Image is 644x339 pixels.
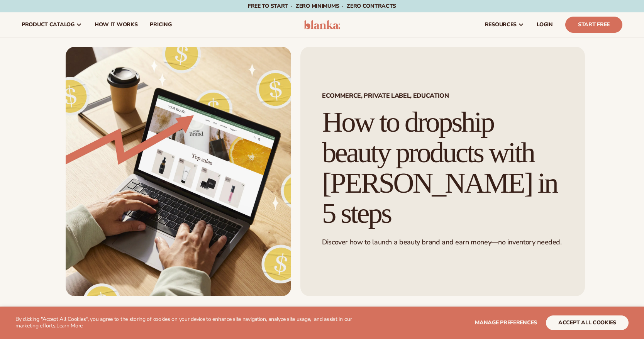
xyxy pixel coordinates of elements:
[485,22,517,28] span: resources
[475,319,537,326] span: Manage preferences
[322,238,563,247] p: Discover how to launch a beauty brand and earn money—no inventory needed.
[565,17,622,33] a: Start Free
[15,316,374,329] p: By clicking "Accept All Cookies", you agree to the storing of cookies on your device to enhance s...
[475,315,537,330] button: Manage preferences
[322,107,563,229] h1: How to dropship beauty products with [PERSON_NAME] in 5 steps
[322,93,563,99] span: Ecommerce, Private Label, EDUCATION
[95,22,138,28] span: How It Works
[56,322,83,329] a: Learn More
[88,12,144,37] a: How It Works
[15,12,88,37] a: product catalog
[304,20,341,29] img: logo
[22,22,75,28] span: product catalog
[546,315,629,330] button: accept all cookies
[144,12,178,37] a: pricing
[479,12,530,37] a: resources
[248,2,396,10] span: Free to start · ZERO minimums · ZERO contracts
[66,47,291,296] img: Growing money with ecommerce
[530,12,559,37] a: LOGIN
[150,22,171,28] span: pricing
[537,22,553,28] span: LOGIN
